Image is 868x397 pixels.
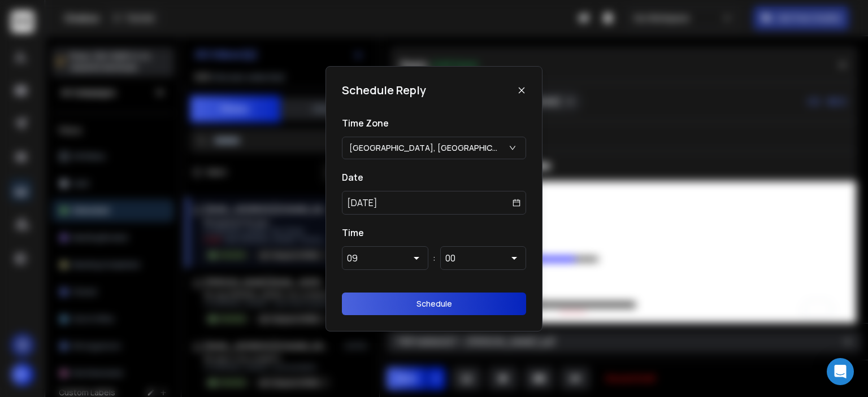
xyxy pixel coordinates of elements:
div: 00 [445,251,455,265]
h1: Time [342,226,526,239]
h1: Date [342,171,526,184]
h1: Schedule Reply [342,82,426,98]
span: : [433,251,436,265]
h1: Time Zone [342,116,526,130]
button: Schedule [342,293,526,315]
div: Open Intercom Messenger [827,358,854,385]
p: [GEOGRAPHIC_DATA], [GEOGRAPHIC_DATA], [GEOGRAPHIC_DATA] (UTC+5:00) [349,142,502,154]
